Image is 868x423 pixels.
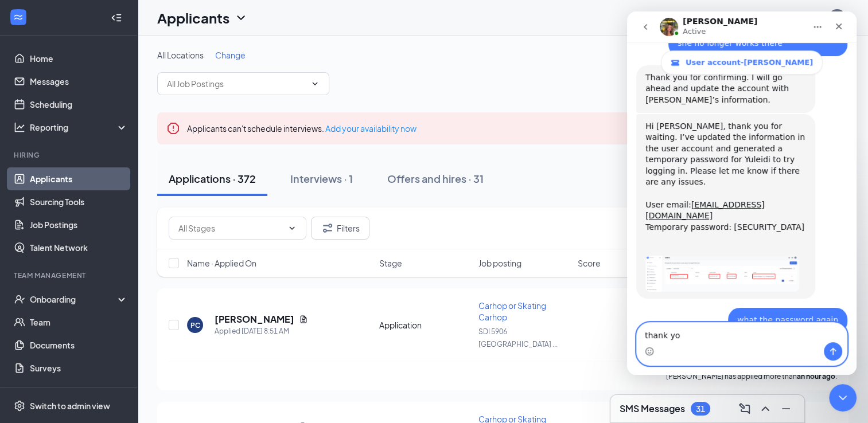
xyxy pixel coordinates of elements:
[379,257,402,269] span: Stage
[157,8,229,28] h1: Applicants
[738,402,752,416] svg: ComposeMessage
[14,122,25,133] svg: Analysis
[30,167,128,190] a: Applicants
[310,79,320,88] svg: ChevronDown
[666,371,837,381] p: [PERSON_NAME] has applied more than .
[30,357,128,379] a: Surveys
[30,213,128,236] a: Job Postings
[14,293,25,305] svg: UserCheck
[779,402,793,416] svg: Minimize
[187,257,256,269] span: Name · Applied On
[321,221,334,235] svg: Filter
[696,404,705,414] div: 31
[735,399,754,418] button: ComposeMessage
[187,123,417,134] span: Applicants can't schedule interviews.
[797,372,835,381] b: an hour ago
[290,171,353,186] div: Interviews · 1
[627,11,857,375] iframe: Intercom live chat
[30,122,129,133] div: Reporting
[758,402,772,416] svg: ChevronUp
[578,257,601,269] span: Score
[30,293,118,305] div: Onboarding
[478,327,558,348] span: SDI 5906 [GEOGRAPHIC_DATA] ...
[777,399,795,418] button: Minimize
[190,320,200,330] div: PC
[169,171,256,186] div: Applications · 372
[111,12,122,23] svg: Collapse
[167,77,306,90] input: All Job Postings
[805,11,819,25] svg: QuestionInfo
[30,334,128,357] a: Documents
[387,171,484,186] div: Offers and hires · 31
[30,236,128,259] a: Talent Network
[157,50,204,60] span: All Locations
[215,326,308,337] div: Applied [DATE] 8:51 AM
[478,300,546,322] span: Carhop or Skating Carhop
[30,400,110,412] div: Switch to admin view
[215,313,294,326] h5: [PERSON_NAME]
[178,222,283,234] input: All Stages
[166,122,180,135] svg: Error
[30,47,128,70] a: Home
[30,93,128,116] a: Scheduling
[829,384,857,412] iframe: Intercom live chat
[30,190,128,213] a: Sourcing Tools
[780,11,793,25] svg: Notifications
[299,315,308,324] svg: Document
[215,50,246,60] span: Change
[287,224,297,233] svg: ChevronDown
[756,399,774,418] button: ChevronUp
[620,402,685,415] h3: SMS Messages
[13,11,24,23] svg: WorkstreamLogo
[311,217,369,240] button: Filter Filters
[30,311,128,334] a: Team
[14,400,25,412] svg: Settings
[325,123,417,134] a: Add your availability now
[30,70,128,93] a: Messages
[478,257,521,269] span: Job posting
[379,319,472,331] div: Application
[234,11,248,25] svg: ChevronDown
[14,150,126,160] div: Hiring
[14,271,126,280] div: Team Management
